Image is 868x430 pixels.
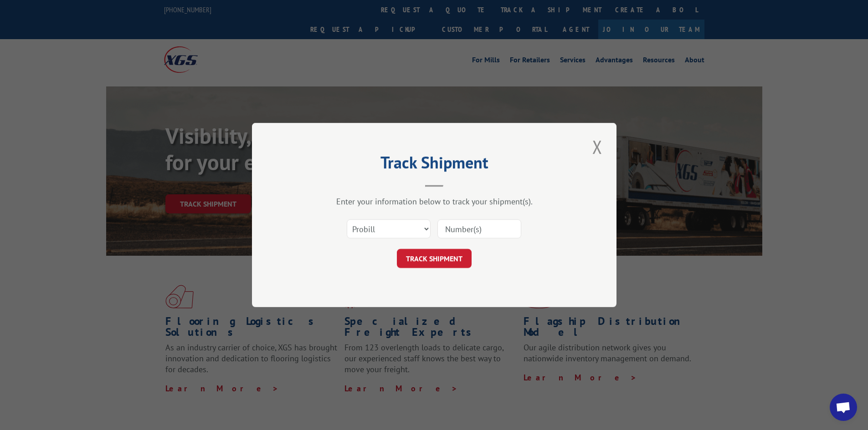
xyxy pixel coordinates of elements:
button: TRACK SHIPMENT [397,249,472,268]
a: Open chat [830,394,857,421]
input: Number(s) [437,219,521,238]
h2: Track Shipment [298,156,571,173]
button: Close modal [590,134,605,159]
div: Enter your information below to track your shipment(s). [298,196,571,207]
